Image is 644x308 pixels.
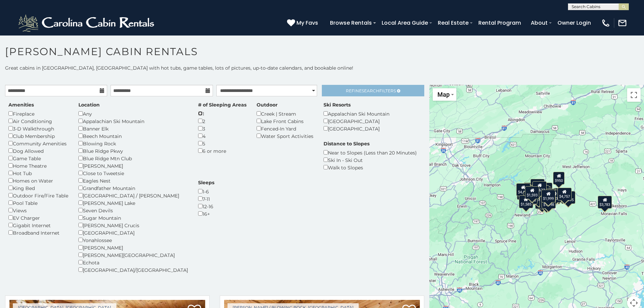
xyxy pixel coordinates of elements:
[437,91,450,98] span: Map
[8,132,68,140] div: Club Membership
[78,125,188,132] div: Banner Elk
[198,101,246,108] label: # of Sleeping Areas
[78,184,188,192] div: Grandfather Mountain
[433,88,456,101] button: Change map style
[78,110,188,117] div: Any
[78,147,188,155] div: Blue Ridge Pkwy
[296,19,318,27] span: My Favs
[8,221,68,229] div: Gigabit Internet
[8,162,68,169] div: Home Theatre
[78,244,188,251] div: [PERSON_NAME]
[618,18,627,28] img: mail-regular-white.png
[8,229,68,236] div: Broadband Internet
[8,192,68,199] div: Outdoor Fire/Fire Table
[78,132,188,140] div: Beech Mountain
[525,186,540,199] div: $1,593
[198,147,246,155] div: 6 or more
[346,88,396,93] span: Refine Filters
[562,191,576,204] div: $2,095
[78,207,188,214] div: Seven Devils
[557,188,572,200] div: $4,757
[78,140,188,147] div: Blowing Rock
[257,125,313,132] div: Fenced-In Yard
[324,149,417,156] div: Near to Slopes (Less than 20 Minutes)
[322,85,424,96] a: RefineSearchFilters
[8,199,68,207] div: Pool Table
[533,181,547,194] div: $3,627
[8,110,68,117] div: Fireplace
[78,259,188,266] div: Echota
[519,195,533,208] div: $1,585
[378,17,431,29] a: Local Area Guide
[554,17,594,29] a: Owner Login
[17,13,157,33] img: White-1-2.png
[257,110,313,117] div: Creek | Stream
[475,17,524,29] a: Rental Program
[78,251,188,259] div: [PERSON_NAME][GEOGRAPHIC_DATA]
[198,125,246,132] div: 3
[257,101,278,108] label: Outdoor
[8,125,68,132] div: 3-D Walkthrough
[8,140,68,147] div: Community Amenities
[540,196,554,209] div: $1,129
[531,179,545,191] div: $2,600
[78,117,188,125] div: Appalachian Ski Mountain
[78,101,100,108] label: Location
[542,195,556,208] div: $1,498
[257,132,313,140] div: Water Sport Activities
[527,17,551,29] a: About
[257,117,313,125] div: Lake Front Cabins
[434,17,472,29] a: Real Estate
[78,169,188,177] div: Close to Tweetsie
[78,266,188,274] div: [GEOGRAPHIC_DATA]/[GEOGRAPHIC_DATA]
[78,155,188,162] div: Blue Ridge Mtn Club
[516,183,530,196] div: $4,411
[8,214,68,221] div: EV Charger
[78,236,188,244] div: Yonahlossee
[198,132,246,140] div: 4
[598,195,612,208] div: $3,783
[8,155,68,162] div: Game Table
[78,177,188,184] div: Eagles Nest
[78,192,188,199] div: [GEOGRAPHIC_DATA] / [PERSON_NAME]
[542,189,556,202] div: $3,283
[78,229,188,236] div: [GEOGRAPHIC_DATA]
[542,190,556,203] div: $1,999
[198,203,214,210] div: 12-16
[8,101,34,108] label: Amenities
[324,140,369,147] label: Distance to Slopes
[553,188,565,201] div: $828
[8,117,68,125] div: Air Conditioning
[8,169,68,177] div: Hot Tub
[198,140,246,147] div: 5
[287,19,320,27] a: My Favs
[8,147,68,155] div: Dog Allowed
[324,125,389,132] div: [GEOGRAPHIC_DATA]
[78,162,188,169] div: [PERSON_NAME]
[78,199,188,207] div: [PERSON_NAME] Lake
[327,17,375,29] a: Browse Rentals
[198,179,214,186] label: Sleeps
[362,88,379,93] span: Search
[324,164,417,171] div: Walk to Slopes
[198,110,246,117] div: 1
[553,172,565,185] div: $950
[198,195,214,203] div: 7-11
[198,117,246,125] div: 2
[198,210,214,217] div: 16+
[627,88,641,102] button: Toggle fullscreen view
[324,110,389,117] div: Appalachian Ski Mountain
[517,187,531,199] div: $3,687
[324,156,417,164] div: Ski In - Ski Out
[8,207,68,214] div: Views
[601,18,611,28] img: phone-regular-white.png
[324,101,351,108] label: Ski Resorts
[198,188,214,195] div: 1-6
[8,177,68,184] div: Homes on Water
[78,214,188,221] div: Sugar Mountain
[531,190,546,203] div: $2,381
[78,221,188,229] div: [PERSON_NAME] Crucis
[8,184,68,192] div: King Bed
[324,117,389,125] div: [GEOGRAPHIC_DATA]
